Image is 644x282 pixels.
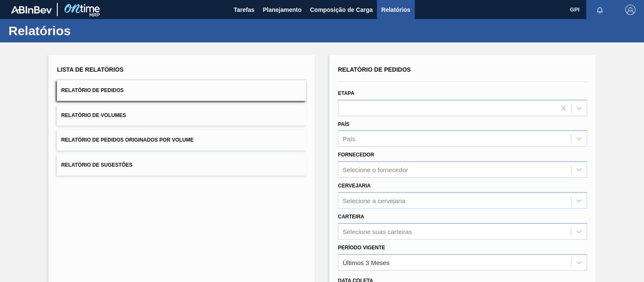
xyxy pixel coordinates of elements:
span: Tarefas [233,5,254,15]
h1: Relatórios [8,26,159,36]
div: País [343,135,355,142]
div: Selecione a cervejaria [343,197,405,204]
img: TNhmsLtSVTkK8tSr43FrP2fwEKptu5GPRR3wAAAABJRU5ErkJggg== [11,6,52,14]
span: Relatórios [381,5,410,15]
div: Selecione o fornecedor [343,166,408,173]
span: Relatório de Sugestões [61,162,132,168]
span: Lista de Relatórios [57,66,124,73]
div: Últimos 3 Meses [343,259,390,266]
span: Relatório de Volumes [61,112,126,118]
span: Composição de Carga [310,5,373,15]
label: Etapa [338,90,354,96]
button: Relatório de Sugestões [57,155,306,176]
img: Logout [625,5,636,15]
label: Período Vigente [338,245,385,251]
label: Carteira [338,214,364,220]
button: Relatório de Pedidos [57,80,306,101]
span: Relatório de Pedidos [338,66,411,73]
span: Relatório de Pedidos Originados por Volume [61,137,194,143]
span: Planejamento [263,5,301,15]
span: Relatório de Pedidos [61,87,124,93]
button: Relatório de Pedidos Originados por Volume [57,130,306,151]
div: Selecione suas carteiras [343,228,412,235]
label: Cervejaria [338,183,371,189]
button: Relatório de Volumes [57,105,306,126]
label: Fornecedor [338,152,374,158]
button: Notificações [586,4,613,16]
label: País [338,121,349,127]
